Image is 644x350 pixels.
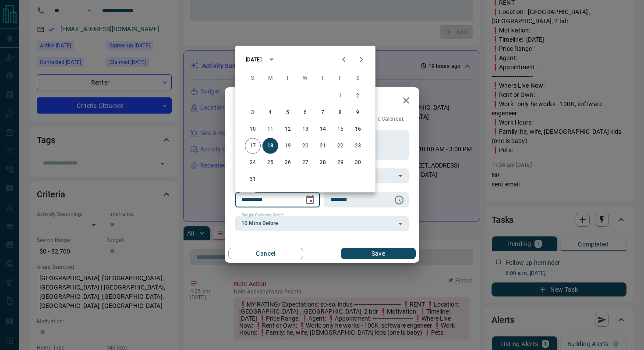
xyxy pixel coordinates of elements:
[280,70,296,87] span: Tuesday
[315,105,331,121] button: 7
[333,88,348,104] button: 1
[235,216,409,231] div: 10 Mins Before
[245,121,261,137] button: 10
[297,70,313,87] span: Wednesday
[280,155,296,171] button: 26
[280,105,296,121] button: 5
[245,70,261,87] span: Sunday
[390,191,408,209] button: Choose time, selected time is 6:00 AM
[315,121,331,137] button: 14
[301,191,319,209] button: Choose date, selected date is Aug 18, 2025
[280,121,296,137] button: 12
[315,138,331,154] button: 21
[350,70,366,87] span: Saturday
[350,138,366,154] button: 23
[245,138,261,154] button: 17
[353,51,370,68] button: Next month
[262,121,278,137] button: 11
[297,138,313,154] button: 20
[280,138,296,154] button: 19
[297,121,313,137] button: 13
[350,155,366,171] button: 30
[333,121,348,137] button: 15
[262,138,278,154] button: 18
[245,105,261,121] button: 3
[333,105,348,121] button: 8
[297,155,313,171] button: 27
[241,212,283,218] label: Google Calendar Alert
[246,56,262,64] div: [DATE]
[350,105,366,121] button: 9
[333,70,348,87] span: Friday
[315,155,331,171] button: 28
[297,105,313,121] button: 6
[350,88,366,104] button: 2
[225,87,281,115] h2: Edit Task
[262,105,278,121] button: 4
[335,51,353,68] button: Previous month
[333,138,348,154] button: 22
[341,248,416,259] button: Save
[333,155,348,171] button: 29
[245,155,261,171] button: 24
[245,171,261,187] button: 31
[262,155,278,171] button: 25
[350,121,366,137] button: 16
[228,248,303,259] button: Cancel
[262,70,278,87] span: Monday
[315,70,331,87] span: Thursday
[264,52,279,67] button: calendar view is open, switch to year view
